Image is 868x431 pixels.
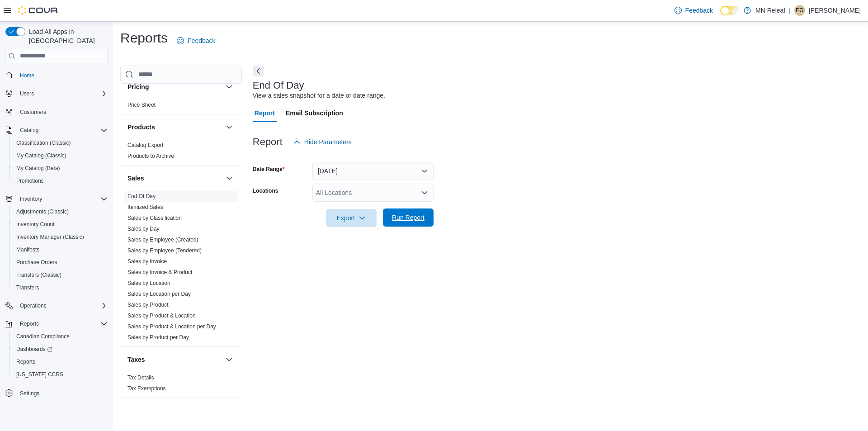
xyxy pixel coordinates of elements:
button: Hide Parameters [290,133,355,151]
a: Inventory Manager (Classic) [13,232,88,242]
a: Sales by Product & Location per Day [127,323,216,330]
span: Export [331,209,371,227]
span: Reports [13,356,108,367]
span: Reports [20,320,39,327]
span: Sales by Product [127,301,169,308]
span: Inventory [20,195,42,203]
div: View a sales snapshot for a date or date range. [253,91,385,100]
button: Pricing [224,81,235,92]
button: [DATE] [312,162,434,180]
button: Promotions [9,175,111,187]
span: Feedback [685,6,713,15]
span: Tax Details [127,374,154,381]
span: Promotions [16,177,44,185]
p: MN Releaf [755,5,785,16]
button: Canadian Compliance [9,330,111,343]
span: Inventory Manager (Classic) [16,233,84,241]
span: Washington CCRS [13,369,108,380]
span: Sales by Employee (Tendered) [127,247,202,254]
span: [US_STATE] CCRS [16,371,63,378]
a: End Of Day [127,193,156,199]
a: Sales by Employee (Created) [127,237,198,243]
h1: Reports [120,29,168,47]
button: Operations [2,299,111,312]
a: Sales by Classification [127,215,182,221]
span: Customers [20,109,46,116]
button: Reports [9,355,111,368]
a: Classification (Classic) [13,137,75,148]
p: [PERSON_NAME] [809,5,861,16]
button: Reports [16,318,42,329]
span: Transfers [16,284,39,291]
a: Promotions [13,175,47,186]
a: Transfers (Classic) [13,270,65,280]
button: Inventory [16,194,46,204]
h3: Pricing [127,82,149,91]
span: Itemized Sales [127,204,163,211]
span: My Catalog (Classic) [13,150,108,161]
button: Transfers (Classic) [9,269,111,281]
span: Transfers [13,282,108,293]
button: Customers [2,105,111,118]
button: Adjustments (Classic) [9,205,111,218]
a: Manifests [13,244,43,255]
button: Reports [2,317,111,330]
span: My Catalog (Beta) [13,163,108,174]
button: Home [2,69,111,82]
a: Catalog Export [127,142,163,148]
span: Sales by Location per Day [127,290,191,298]
button: Catalog [2,124,111,137]
span: Inventory [16,194,108,204]
span: Settings [16,387,108,398]
span: Adjustments (Classic) [13,206,108,217]
span: Settings [20,390,39,397]
span: Dark Mode [720,15,721,16]
button: Inventory Manager (Classic) [9,231,111,243]
span: Reports [16,358,35,365]
a: [US_STATE] CCRS [13,369,67,380]
a: Sales by Employee (Tendered) [127,247,202,254]
a: Customers [16,107,50,118]
a: Settings [16,388,43,399]
span: Purchase Orders [16,259,57,266]
span: Feedback [188,36,215,45]
button: Settings [2,386,111,399]
a: Sales by Product & Location [127,313,196,319]
span: Sales by Day [127,225,160,232]
span: Report [255,104,275,122]
span: Inventory Count [16,221,55,228]
input: Dark Mode [720,6,739,15]
button: Purchase Orders [9,256,111,269]
button: Sales [224,173,235,184]
button: Users [16,88,38,99]
button: Manifests [9,243,111,256]
span: Adjustments (Classic) [16,208,69,215]
span: Canadian Compliance [16,333,70,340]
label: Locations [253,187,278,194]
button: Products [224,122,235,133]
span: My Catalog (Beta) [16,165,60,172]
button: Taxes [224,354,235,365]
nav: Complex example [5,65,108,423]
span: Tax Exemptions [127,385,166,392]
span: Manifests [13,244,108,255]
a: Feedback [173,32,219,50]
h3: Report [253,137,283,147]
span: Catalog Export [127,142,163,149]
span: Transfers (Classic) [13,270,108,280]
button: Operations [16,300,50,311]
a: Tax Details [127,374,154,381]
span: Classification (Classic) [16,139,71,147]
span: Users [20,90,34,97]
div: Sales [120,191,242,346]
a: Dashboards [9,343,111,355]
span: Home [20,72,34,79]
button: Products [127,123,222,132]
span: Promotions [13,175,108,186]
button: Inventory [2,193,111,205]
span: Transfers (Classic) [16,271,61,279]
div: Pricing [120,99,242,114]
button: My Catalog (Beta) [9,162,111,175]
div: Taxes [120,372,242,398]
